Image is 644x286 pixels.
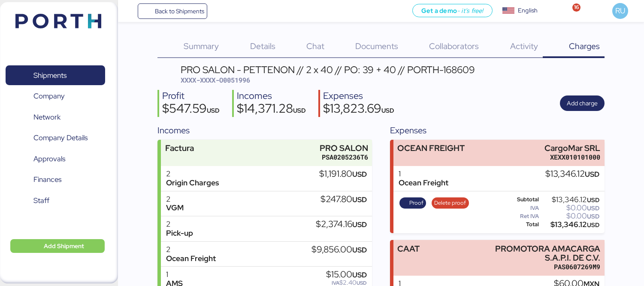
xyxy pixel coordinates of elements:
div: IVA [507,205,539,211]
div: Pick-up [166,229,193,238]
div: $1,191.80 [319,169,367,179]
div: Ret IVA [507,213,539,219]
span: Company [33,90,65,102]
div: $247.80 [320,195,367,204]
span: USD [381,106,394,114]
div: Origin Charges [166,178,219,188]
div: $2,374.16 [316,220,367,229]
button: Proof [399,197,426,209]
div: $0.00 [541,213,600,219]
div: 2 [166,220,193,229]
button: Add Shipment [10,239,105,253]
span: Add charge [567,98,598,108]
span: USD [352,220,367,229]
span: Summary [184,40,219,52]
span: USD [352,195,367,204]
div: $14,371.28 [237,102,306,117]
span: Approvals [33,153,65,165]
span: Charges [569,40,600,52]
div: PROMOTORA AMACARGA S.A.P.I. DE C.V. [479,244,601,262]
div: $13,346.12 [541,197,600,203]
div: PSA0205236T6 [320,153,368,162]
a: Approvals [6,149,105,169]
div: Ocean Freight [399,178,448,188]
div: $15.00 [326,270,367,280]
span: USD [587,212,599,220]
span: USD [207,106,220,114]
span: Shipments [33,69,67,82]
span: RU [615,5,625,16]
div: XEXX010101000 [544,153,600,162]
a: Company Details [6,128,105,148]
span: USD [293,106,306,114]
div: Profit [162,90,220,102]
div: Total [507,221,539,228]
span: USD [352,169,367,179]
div: 2 [166,195,184,204]
span: Chat [306,40,324,52]
span: Proof [409,198,423,208]
div: 1 [166,270,183,279]
a: Network [6,107,105,127]
button: Menu [123,4,138,18]
div: Subtotal [507,197,539,203]
span: USD [587,204,599,212]
span: Collaborators [429,40,479,52]
div: OCEAN FREIGHT [397,144,465,153]
div: Ocean Freight [166,254,216,263]
div: Expenses [323,90,394,102]
div: $13,346.12 [545,169,599,179]
div: CargoMar SRL [544,144,600,153]
div: $13,823.69 [323,102,394,117]
div: 2 [166,245,216,254]
a: Company [6,86,105,106]
div: VGM [166,203,184,212]
a: Back to Shipments [138,3,208,19]
span: Staff [33,194,49,207]
div: PRO SALON - PETTENON // 2 x 40 // PO: 39 + 40 // PORTH-168609 [181,65,475,74]
span: USD [352,245,367,255]
span: USD [587,196,599,204]
span: Network [33,111,60,123]
span: Documents [355,40,398,52]
div: Incomes [157,124,372,137]
span: Add Shipment [44,241,84,251]
div: 1 [399,169,448,178]
span: USD [587,221,599,229]
div: Incomes [237,90,306,102]
div: English [518,6,538,15]
span: Company Details [33,132,88,144]
div: Expenses [390,124,605,137]
div: PRO SALON [320,144,368,153]
div: $13,346.12 [541,221,600,228]
span: Details [250,40,275,52]
a: Finances [6,170,105,190]
button: Delete proof [432,197,469,209]
span: Delete proof [434,198,466,208]
button: Add charge [560,95,605,111]
div: $0.00 [541,205,600,211]
span: USD [352,270,367,280]
div: $9,856.00 [311,245,367,255]
span: USD [585,169,599,179]
div: CAAT [397,244,420,253]
div: Factura [165,144,194,153]
span: XXXX-XXXX-O0051996 [181,76,250,84]
span: Activity [510,40,538,52]
a: Staff [6,191,105,210]
div: 2 [166,169,219,178]
div: $2.40 [326,280,367,286]
div: PAS0607269M9 [479,262,601,271]
span: Finances [33,173,61,186]
a: Shipments [6,65,105,85]
span: Back to Shipments [155,6,204,16]
div: $547.59 [162,102,220,117]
